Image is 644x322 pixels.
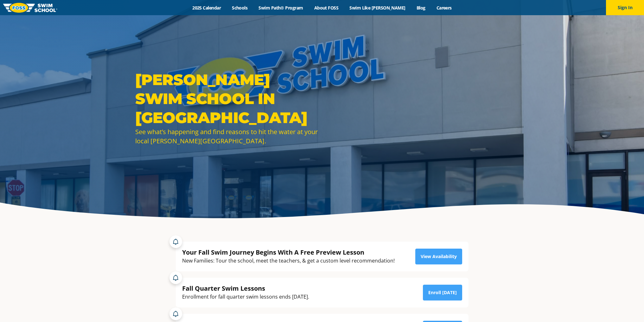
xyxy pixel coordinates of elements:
a: Careers [431,5,457,11]
a: About FOSS [309,5,344,11]
a: View Availability [415,249,462,264]
a: Schools [226,5,253,11]
a: 2025 Calendar [187,5,226,11]
div: Enrollment for fall quarter swim lessons ends [DATE]. [182,293,309,301]
h1: [PERSON_NAME] Swim School in [GEOGRAPHIC_DATA] [135,70,319,127]
div: New Families: Tour the school, meet the teachers, & get a custom level recommendation! [182,257,395,265]
img: FOSS Swim School Logo [3,3,57,13]
div: See what’s happening and find reasons to hit the water at your local [PERSON_NAME][GEOGRAPHIC_DATA]. [135,127,319,146]
a: Enroll [DATE] [423,285,462,300]
div: Fall Quarter Swim Lessons [182,284,309,293]
div: Your Fall Swim Journey Begins With A Free Preview Lesson [182,248,395,257]
a: Swim Path® Program [253,5,309,11]
a: Blog [411,5,431,11]
a: Swim Like [PERSON_NAME] [344,5,411,11]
